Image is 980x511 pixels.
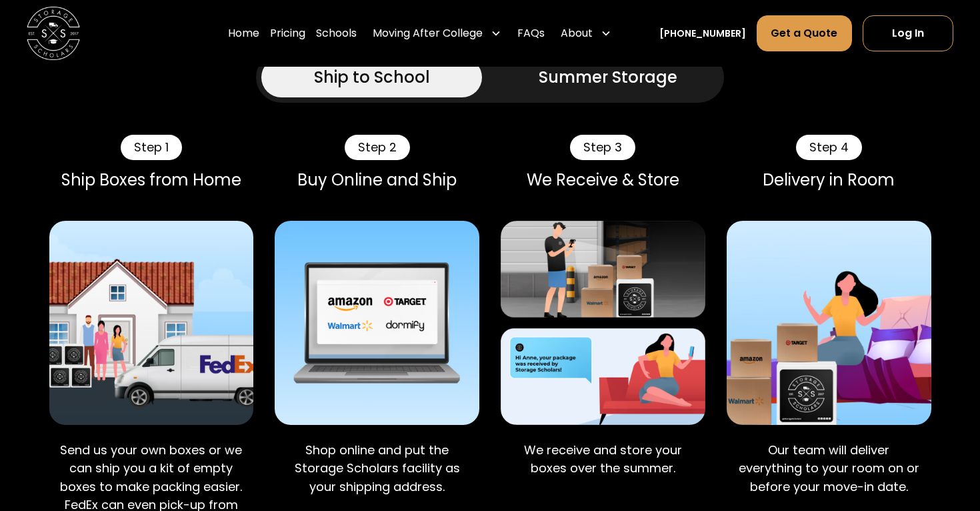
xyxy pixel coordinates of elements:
[659,27,746,41] a: [PHONE_NUMBER]
[539,65,677,89] div: Summer Storage
[27,7,80,60] img: Storage Scholars main logo
[501,171,705,190] div: We Receive & Store
[314,65,430,89] div: Ship to School
[228,15,259,52] a: Home
[275,171,479,190] div: Buy Online and Ship
[570,135,635,160] div: Step 3
[345,135,410,160] div: Step 2
[555,15,617,52] div: About
[270,15,305,52] a: Pricing
[757,15,851,51] a: Get a Quote
[373,25,483,41] div: Moving After College
[367,15,507,52] div: Moving After College
[121,135,182,160] div: Step 1
[561,25,593,41] div: About
[49,171,254,190] div: Ship Boxes from Home
[316,15,357,52] a: Schools
[863,15,953,51] a: Log In
[737,441,921,495] p: Our team will deliver everything to your room on or before your move-in date.
[517,15,545,52] a: FAQs
[727,171,931,190] div: Delivery in Room
[796,135,862,160] div: Step 4
[285,441,469,495] p: Shop online and put the Storage Scholars facility as your shipping address.
[511,441,695,477] p: We receive and store your boxes over the summer.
